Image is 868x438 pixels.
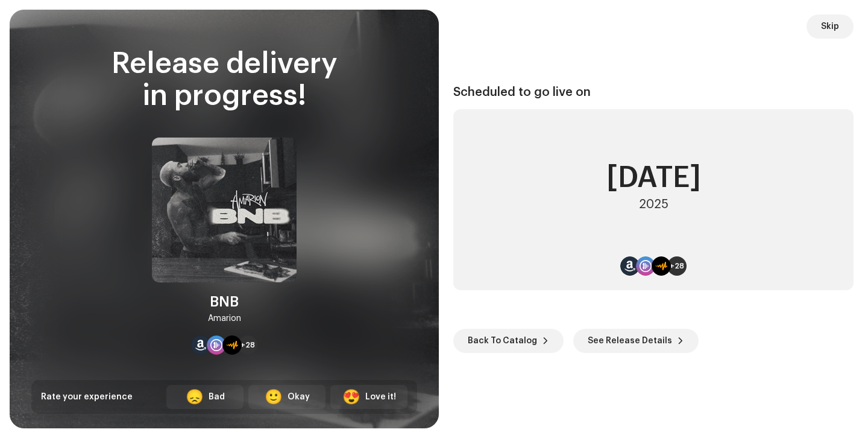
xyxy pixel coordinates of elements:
[573,329,699,353] button: See Release Details
[288,391,310,404] div: Okay
[31,48,417,112] div: Release delivery in progress!
[241,340,255,350] span: +28
[453,329,564,353] button: Back To Catalog
[208,311,241,326] div: Amarion
[265,390,283,404] div: 🙂
[342,390,360,404] div: 😍
[186,390,204,404] div: 😞
[670,261,684,271] span: +28
[807,14,854,39] button: Skip
[152,138,297,282] img: 5e36b780-3123-4080-8d16-72f54a950f88
[453,85,854,100] div: Scheduled to go live on
[365,391,396,404] div: Love it!
[209,391,225,404] div: Bad
[210,292,239,311] div: BNB
[468,329,537,353] span: Back To Catalog
[821,14,839,39] span: Skip
[588,329,672,353] span: See Release Details
[41,393,133,401] span: Rate your experience
[606,163,701,192] div: [DATE]
[639,197,668,212] div: 2025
